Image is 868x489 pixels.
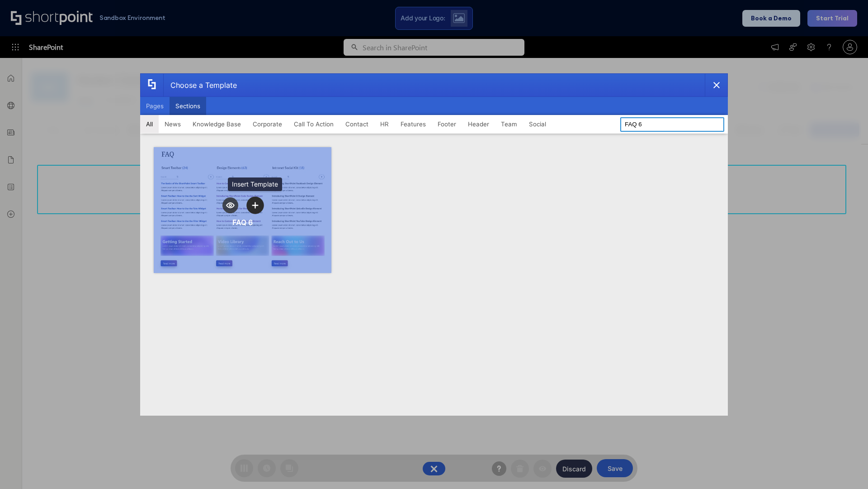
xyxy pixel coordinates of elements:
button: Contact [340,115,374,133]
button: All [140,115,159,133]
div: template selector [140,73,728,416]
button: Team [495,115,523,133]
button: Pages [140,97,170,115]
iframe: Chat Widget [823,446,868,489]
button: Sections [170,97,206,115]
button: HR [374,115,395,133]
button: Corporate [247,115,288,133]
button: Features [395,115,432,133]
button: Social [523,115,552,133]
button: Footer [432,115,462,133]
input: Search [620,117,724,132]
div: FAQ 6 [232,218,253,227]
button: Call To Action [288,115,340,133]
button: Header [462,115,495,133]
button: Knowledge Base [187,115,247,133]
div: Choose a Template [163,74,237,96]
button: News [159,115,187,133]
